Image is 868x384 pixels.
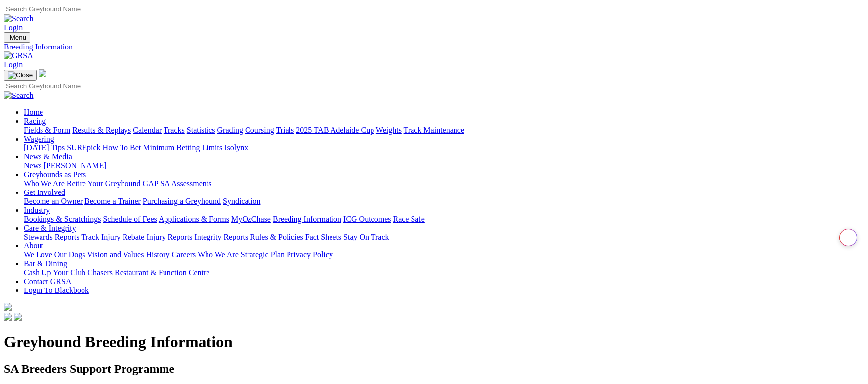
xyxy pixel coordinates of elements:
a: Tracks [164,126,185,134]
button: Toggle navigation [4,32,30,43]
a: Vision and Values [87,250,144,259]
a: Purchasing a Greyhound [143,197,221,205]
a: Fact Sheets [305,233,341,241]
div: Industry [24,215,864,224]
a: 2025 TAB Adelaide Cup [296,126,374,134]
a: Isolynx [224,144,248,152]
a: Greyhounds as Pets [24,170,86,179]
a: Results & Replays [72,126,131,134]
a: Retire Your Greyhound [67,179,141,188]
div: Care & Integrity [24,233,864,241]
a: Stewards Reports [24,233,79,241]
a: Track Injury Rebate [81,233,144,241]
img: facebook.svg [4,313,12,321]
div: Bar & Dining [24,268,864,277]
a: Fields & Form [24,126,70,134]
span: Menu [10,34,26,41]
div: Get Involved [24,197,864,206]
a: Stay On Track [343,233,389,241]
a: Weights [376,126,402,134]
h2: SA Breeders Support Programme [4,362,864,376]
a: News [24,161,41,170]
a: SUREpick [67,144,100,152]
a: Track Maintenance [404,126,464,134]
img: logo-grsa-white.png [39,69,46,77]
a: Integrity Reports [194,233,248,241]
img: Close [8,71,33,79]
a: Privacy Policy [287,250,333,259]
img: logo-grsa-white.png [4,303,12,311]
a: Login [4,60,23,69]
a: How To Bet [103,144,141,152]
a: Cash Up Your Club [24,268,85,277]
a: Racing [24,117,46,125]
a: Syndication [223,197,260,205]
a: Schedule of Fees [103,215,157,223]
a: Calendar [133,126,162,134]
a: Rules & Policies [250,233,303,241]
a: ICG Outcomes [343,215,391,223]
input: Search [4,81,91,91]
img: Search [4,91,34,100]
a: Get Involved [24,188,65,196]
a: [PERSON_NAME] [43,161,106,170]
a: Chasers Restaurant & Function Centre [87,268,209,277]
a: We Love Our Dogs [24,250,85,259]
a: Bookings & Scratchings [24,215,101,223]
a: News & Media [24,152,72,161]
a: Login To Blackbook [24,286,89,294]
a: Wagering [24,135,54,143]
a: Applications & Forms [159,215,229,223]
img: twitter.svg [14,313,22,321]
a: About [24,241,43,250]
a: Industry [24,206,50,214]
h1: Greyhound Breeding Information [4,333,864,351]
a: History [146,250,169,259]
a: GAP SA Assessments [143,179,212,188]
img: GRSA [4,51,33,60]
div: Greyhounds as Pets [24,179,864,188]
a: Who We Are [24,179,65,188]
button: Toggle navigation [4,70,37,81]
a: Minimum Betting Limits [143,144,222,152]
a: Contact GRSA [24,277,71,286]
a: Breeding Information [4,43,864,51]
a: Care & Integrity [24,224,76,232]
a: Statistics [187,126,215,134]
a: Who We Are [198,250,239,259]
div: Wagering [24,144,864,152]
a: MyOzChase [231,215,271,223]
a: Become a Trainer [84,197,141,205]
a: Injury Reports [146,233,192,241]
div: Racing [24,126,864,135]
input: Search [4,4,91,14]
div: News & Media [24,161,864,170]
a: Coursing [245,126,274,134]
a: Login [4,23,23,32]
a: [DATE] Tips [24,144,65,152]
a: Breeding Information [273,215,341,223]
a: Careers [171,250,196,259]
a: Trials [276,126,294,134]
a: Grading [217,126,243,134]
div: About [24,250,864,259]
a: Become an Owner [24,197,83,205]
a: Strategic Plan [241,250,285,259]
a: Race Safe [393,215,424,223]
a: Home [24,108,43,116]
a: Bar & Dining [24,259,67,268]
img: Search [4,14,34,23]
